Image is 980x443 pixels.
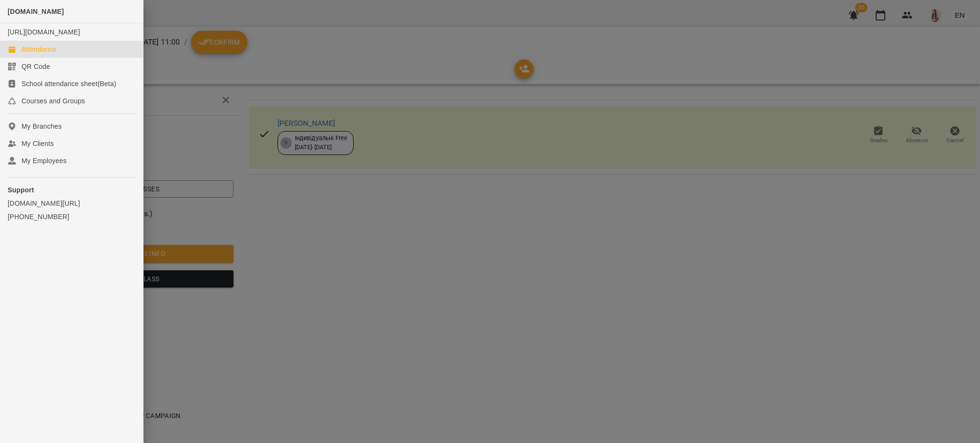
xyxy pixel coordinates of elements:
div: QR Code [22,62,50,71]
div: My Clients [22,139,54,148]
p: Support [8,185,135,195]
span: [DOMAIN_NAME] [8,8,64,15]
a: [DOMAIN_NAME][URL] [8,199,135,208]
a: [PHONE_NUMBER] [8,212,135,221]
div: Attendance [22,44,56,54]
div: Courses and Groups [22,96,85,106]
div: School attendance sheet(Beta) [22,79,116,89]
a: [URL][DOMAIN_NAME] [8,28,80,36]
div: My Branches [22,122,62,131]
div: My Employees [22,156,67,166]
